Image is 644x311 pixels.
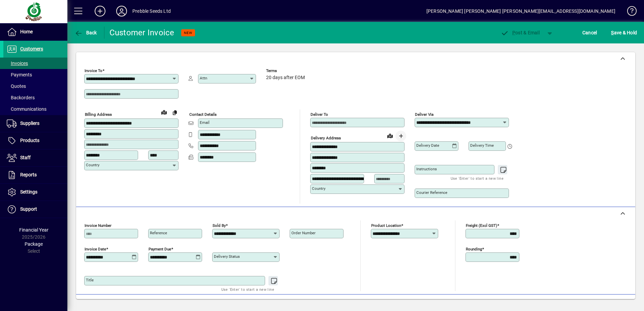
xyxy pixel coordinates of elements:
[3,132,67,149] a: Products
[3,92,67,103] a: Backorders
[311,112,328,117] mat-label: Deliver To
[416,190,447,195] mat-label: Courier Reference
[497,27,543,39] button: Post & Email
[3,103,67,115] a: Communications
[3,24,67,40] a: Home
[404,299,438,309] span: Product History
[512,30,515,35] span: P
[589,299,617,309] span: Product
[85,223,111,228] mat-label: Invoice number
[25,241,43,247] span: Package
[109,27,174,38] div: Customer Invoice
[132,6,171,16] div: Prebble Seeds Ltd
[3,69,67,80] a: Payments
[184,31,192,35] span: NEW
[611,27,637,38] span: ave & Hold
[169,107,180,118] button: Copy to Delivery address
[415,112,433,117] mat-label: Deliver via
[501,30,540,35] span: ost & Email
[3,184,67,201] a: Settings
[85,247,106,251] mat-label: Invoice date
[221,285,274,293] mat-hint: Use 'Enter' to start a new line
[371,223,401,228] mat-label: Product location
[20,206,37,212] span: Support
[395,131,406,141] button: Choose address
[609,27,639,39] button: Save & Hold
[291,231,316,235] mat-label: Order number
[73,27,99,39] button: Back
[20,46,43,51] span: Customers
[20,120,39,126] span: Suppliers
[7,95,35,100] span: Backorders
[20,172,37,177] span: Reports
[611,30,614,35] span: S
[74,30,97,35] span: Back
[213,223,226,228] mat-label: Sold by
[470,143,494,148] mat-label: Delivery time
[89,5,111,17] button: Add
[7,61,28,66] span: Invoices
[426,6,615,16] div: [PERSON_NAME] [PERSON_NAME] [PERSON_NAME][EMAIL_ADDRESS][DOMAIN_NAME]
[85,68,102,73] mat-label: Invoice To
[266,75,305,80] span: 20 days after EOM
[3,149,67,166] a: Staff
[7,83,26,89] span: Quotes
[416,167,437,171] mat-label: Instructions
[266,69,307,73] span: Terms
[3,80,67,92] a: Quotes
[19,227,49,233] span: Financial Year
[3,201,67,218] a: Support
[150,231,167,235] mat-label: Reference
[3,167,67,183] a: Reports
[200,120,210,125] mat-label: Email
[67,27,104,39] app-page-header-button: Back
[111,5,132,17] button: Profile
[149,247,171,251] mat-label: Payment due
[214,254,240,259] mat-label: Delivery status
[466,247,482,251] mat-label: Rounding
[3,115,67,132] a: Suppliers
[200,76,207,80] mat-label: Attn
[20,155,31,160] span: Staff
[20,189,37,195] span: Settings
[451,174,504,182] mat-hint: Use 'Enter' to start a new line
[581,27,599,39] button: Cancel
[401,298,441,310] button: Product History
[20,138,39,143] span: Products
[582,27,597,38] span: Cancel
[466,223,497,228] mat-label: Freight (excl GST)
[159,107,169,117] a: View on map
[622,1,636,23] a: Knowledge Base
[385,130,395,141] a: View on map
[586,298,620,310] button: Product
[86,163,99,167] mat-label: Country
[86,278,94,282] mat-label: Title
[416,143,439,148] mat-label: Delivery date
[7,72,32,77] span: Payments
[7,106,46,112] span: Communications
[3,58,67,69] a: Invoices
[20,29,33,34] span: Home
[312,186,325,191] mat-label: Country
